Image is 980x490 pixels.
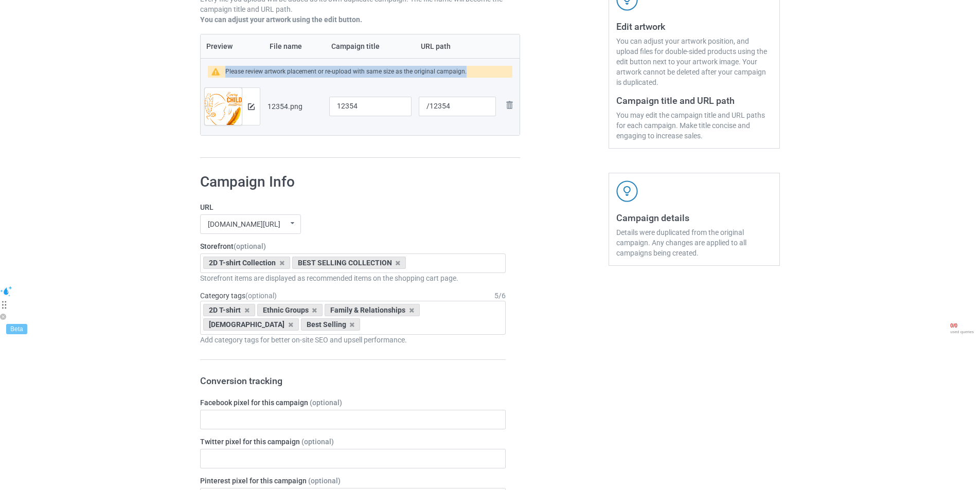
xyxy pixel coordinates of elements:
[950,323,974,330] span: 0 / 0
[200,291,277,301] label: Category tags
[200,273,506,283] div: Storefront items are displayed as recommended items on the shopping cart page.
[292,257,406,269] div: BEST SELLING COLLECTION
[310,398,342,407] span: (optional)
[264,34,326,58] th: File name
[203,304,255,316] div: 2D T-shirt
[326,34,415,58] th: Campaign title
[200,202,506,212] label: URL
[950,330,974,335] span: used queries
[503,99,515,111] img: svg+xml;base64,PD94bWwgdmVyc2lvbj0iMS4wIiBlbmNvZGluZz0iVVRGLTgiPz4KPHN2ZyB3aWR0aD0iMjhweCIgaGVpZ2...
[248,103,255,110] img: svg+xml;base64,PD94bWwgdmVyc2lvbj0iMS4wIiBlbmNvZGluZz0iVVRGLTgiPz4KPHN2ZyB3aWR0aD0iMTRweCIgaGVpZ2...
[203,318,299,331] div: [DEMOGRAPHIC_DATA]
[200,375,506,387] h3: Conversion tracking
[325,304,420,316] div: Family & Relationships
[205,88,242,132] img: original.png
[6,324,27,334] div: Beta
[616,180,638,202] img: svg+xml;base64,PD94bWwgdmVyc2lvbj0iMS4wIiBlbmNvZGluZz0iVVRGLTgiPz4KPHN2ZyB3aWR0aD0iNDJweCIgaGVpZ2...
[200,397,506,408] label: Facebook pixel for this campaign
[234,242,266,250] span: (optional)
[494,291,506,301] div: 5 / 6
[200,335,506,345] div: Add category tags for better on-site SEO and upsell performance.
[245,292,277,300] span: (optional)
[225,66,467,78] div: Please review artwork placement or re-upload with same size as the original campaign.
[208,221,280,228] div: [DOMAIN_NAME][URL]
[616,110,772,141] div: You may edit the campaign title and URL paths for each campaign. Make title concise and engaging ...
[200,437,506,447] label: Twitter pixel for this campaign
[211,68,225,76] img: warning
[200,476,506,486] label: Pinterest pixel for this campaign
[201,34,264,58] th: Preview
[301,318,361,331] div: Best Selling
[200,241,506,251] label: Storefront
[301,438,334,446] span: (optional)
[616,212,772,224] h3: Campaign details
[616,21,772,32] h3: Edit artwork
[415,34,500,58] th: URL path
[616,227,772,258] div: Details were duplicated from the original campaign. Any changes are applied to all campaigns bein...
[308,477,341,485] span: (optional)
[203,257,290,269] div: 2D T-shirt Collection
[268,101,322,112] div: 12354.png
[616,36,772,87] div: You can adjust your artwork position, and upload files for double-sided products using the edit b...
[200,15,362,24] b: You can adjust your artwork using the edit button.
[616,95,772,106] h3: Campaign title and URL path
[257,304,323,316] div: Ethnic Groups
[200,173,506,191] h1: Campaign Info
